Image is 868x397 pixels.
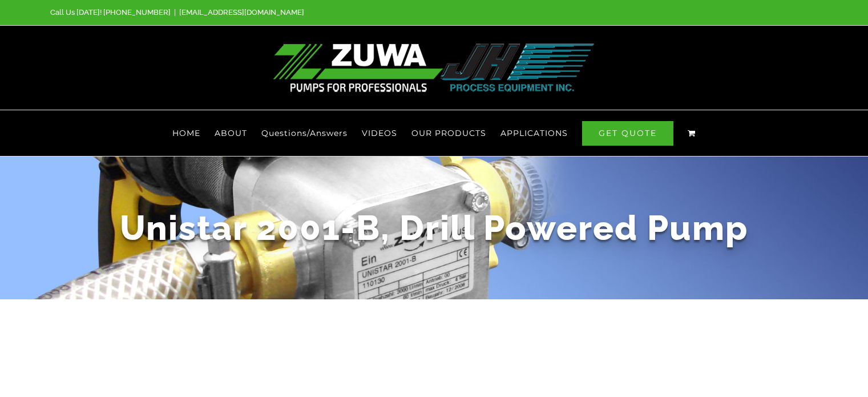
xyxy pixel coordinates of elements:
[50,8,171,17] span: Call Us [DATE]! [PHONE_NUMBER]
[179,8,304,17] a: [EMAIL_ADDRESS][DOMAIN_NAME]
[411,129,486,137] span: OUR PRODUCTS
[172,129,200,137] span: HOME
[215,129,247,137] span: ABOUT
[172,110,200,156] a: HOME
[261,129,348,137] span: Questions/Answers
[688,110,696,156] a: View Cart
[362,129,397,137] span: VIDEOS
[261,110,348,156] a: Questions/Answers
[828,170,868,227] button: Next (arrow right)
[215,110,247,156] a: ABOUT
[500,129,568,137] span: APPLICATIONS
[100,204,768,252] h1: Unistar 2001-B, Drill Powered Pump
[582,121,673,146] span: GET QUOTE
[500,110,568,156] a: APPLICATIONS
[50,110,817,156] nav: Main Menu
[362,110,397,156] a: VIDEOS
[582,110,673,156] a: GET QUOTE
[411,110,486,156] a: OUR PRODUCTS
